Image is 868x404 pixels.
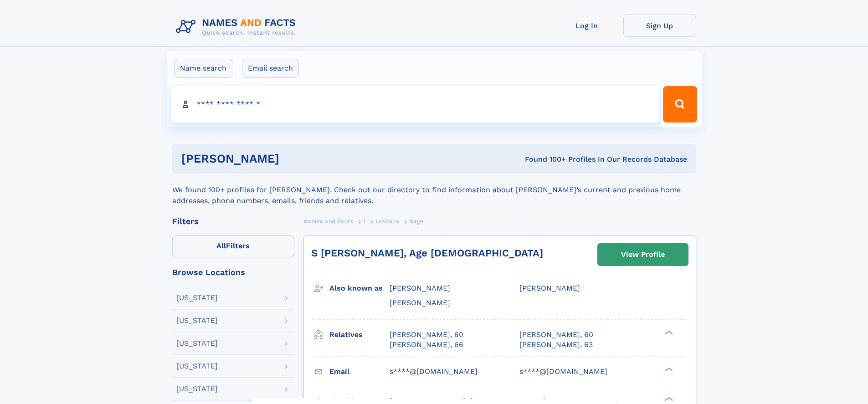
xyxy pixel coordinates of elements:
a: [PERSON_NAME], 66 [390,340,463,350]
a: View Profile [598,244,688,266]
div: [US_STATE] [176,294,218,302]
div: ❯ [663,366,673,372]
div: Filters [172,217,294,225]
h3: Email [329,364,390,379]
span: [PERSON_NAME] [519,284,580,292]
div: Browse Locations [172,268,294,276]
h1: [PERSON_NAME] [181,153,402,164]
a: Ishihara [376,215,399,227]
div: ❯ [663,329,673,335]
span: [PERSON_NAME] [390,284,450,292]
div: Found 100+ Profiles In Our Records Database [402,154,687,164]
div: We found 100+ profiles for [PERSON_NAME]. Check out our directory to find information about [PERS... [172,174,696,206]
div: [US_STATE] [176,363,218,370]
a: [PERSON_NAME], 60 [519,330,593,340]
a: Sign Up [623,15,696,37]
input: search input [171,86,659,123]
div: [US_STATE] [176,340,218,347]
a: S [PERSON_NAME], Age [DEMOGRAPHIC_DATA] [311,247,543,259]
h3: Also known as [329,281,390,296]
button: Search Button [663,86,697,123]
label: Email search [242,59,299,78]
span: Ishihara [376,218,399,225]
label: Filters [172,235,294,257]
span: Sage [410,218,423,225]
div: ❯ [663,396,673,402]
span: [PERSON_NAME] [390,298,450,307]
span: I [364,218,366,225]
div: [US_STATE] [176,385,218,393]
img: Logo Names and Facts [172,15,303,39]
a: [PERSON_NAME], 63 [519,340,593,350]
label: Name search [174,59,232,78]
div: [US_STATE] [176,317,218,324]
div: View Profile [621,244,665,265]
a: [PERSON_NAME], 60 [390,330,463,340]
a: Log In [550,15,623,37]
a: Names and Facts [303,215,354,227]
a: I [364,215,366,227]
span: All [216,241,226,250]
h3: Relatives [329,327,390,343]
